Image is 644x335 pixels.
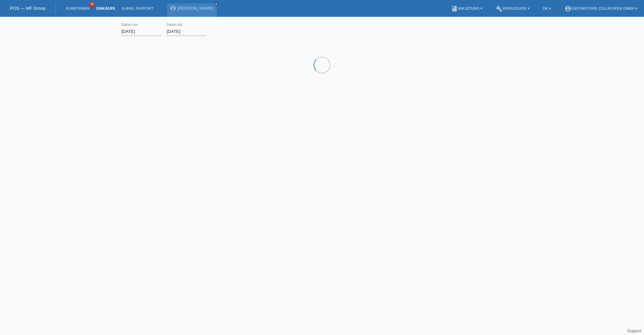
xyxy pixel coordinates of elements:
a: close [214,2,219,6]
a: E-Mail Support [119,6,157,10]
a: buildWerkzeuge ▾ [492,6,533,10]
a: bookAnleitung ▾ [448,6,486,10]
i: account_circle [565,5,571,12]
a: DE ▾ [540,6,554,10]
i: book [451,5,458,12]
a: Support [627,329,641,333]
a: [PERSON_NAME] [177,6,213,11]
a: Einkäufe [93,6,118,10]
span: 38 [89,2,95,7]
i: build [496,5,502,12]
i: close [215,2,218,6]
a: Kund*innen [63,6,93,10]
a: POS — MF Group [10,6,46,11]
a: account_circleEasymotors Zollikofen GmbH ▾ [561,6,641,10]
